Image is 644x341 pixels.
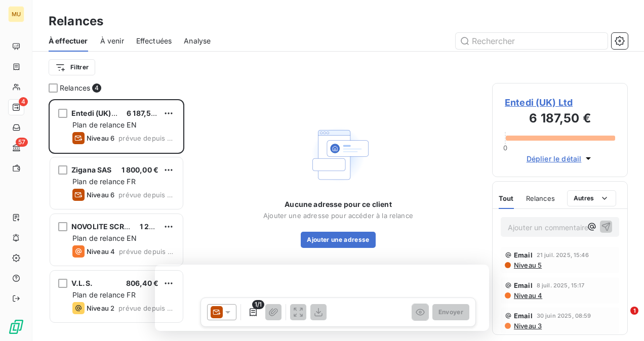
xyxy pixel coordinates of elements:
[456,33,608,49] input: Rechercher
[92,83,101,93] span: 4
[301,232,375,248] button: Ajouter une adresse
[527,153,582,164] span: Déplier le détail
[71,109,124,117] span: Entedi (UK) Ltd
[537,282,585,288] span: 8 juil. 2025, 15:17
[49,36,88,46] span: À effectuer
[8,99,24,115] a: 4
[514,312,533,320] span: Email
[16,138,28,147] span: 57
[513,322,542,330] span: Niveau 3
[122,165,159,174] span: 1 800,00 €
[71,165,112,174] span: Zigana SAS
[49,59,95,75] button: Filtrer
[100,36,124,46] span: À venir
[71,222,184,231] span: NOVOLITE SCREEN & LIGHT SAC
[8,319,24,335] img: Logo LeanPay
[184,36,211,46] span: Analyse
[87,191,114,199] span: Niveau 6
[8,6,24,22] div: MU
[505,96,615,109] span: Entedi (UK) Ltd
[136,36,172,46] span: Effectuées
[610,307,634,331] iframe: Intercom live chat
[87,304,114,312] span: Niveau 2
[285,199,391,209] span: Aucune adresse pour ce client
[537,313,591,319] span: 30 juin 2025, 08:59
[526,194,555,202] span: Relances
[514,281,533,289] span: Email
[505,109,615,130] h3: 6 187,50 €
[87,134,114,142] span: Niveau 6
[127,109,163,117] span: 6 187,50 €
[19,97,28,106] span: 4
[72,177,136,186] span: Plan de relance FR
[537,252,589,258] span: 21 juil. 2025, 15:46
[49,12,103,30] h3: Relances
[118,191,175,199] span: prévue depuis 10 jours
[87,247,115,255] span: Niveau 4
[524,153,597,164] button: Déplier le détail
[155,265,489,331] iframe: Enquête de LeanPay
[567,190,616,206] button: Autres
[118,304,175,312] span: prévue depuis 3 jours
[71,279,93,287] span: V.L.S.
[119,247,175,255] span: prévue depuis 3 jours
[306,122,371,187] img: Empty state
[118,134,175,142] span: prévue depuis 10 jours
[513,261,542,269] span: Niveau 5
[503,144,507,152] span: 0
[72,120,137,129] span: Plan de relance EN
[72,234,137,242] span: Plan de relance EN
[8,140,24,156] a: 57
[72,290,136,299] span: Plan de relance FR
[499,194,514,202] span: Tout
[49,99,184,341] div: grid
[140,222,176,231] span: 1 237,50 €
[60,83,90,93] span: Relances
[513,291,542,300] span: Niveau 4
[630,307,638,315] span: 1
[514,251,533,259] span: Email
[126,279,158,287] span: 806,40 €
[263,211,413,220] span: Ajouter une adresse pour accéder à la relance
